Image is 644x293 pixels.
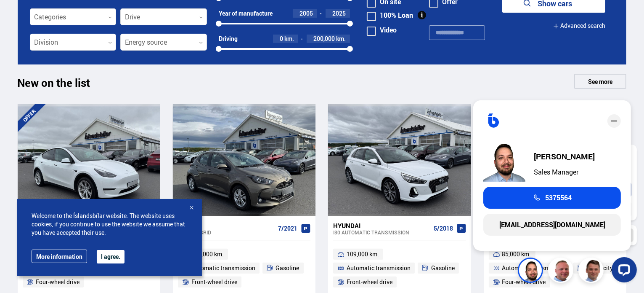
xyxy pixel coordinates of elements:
a: More information [32,250,87,263]
font: 7/2021 [278,224,297,232]
font: 152,000 km. [191,250,224,258]
font: [PERSON_NAME] [534,151,595,162]
font: [EMAIL_ADDRESS][DOMAIN_NAME] [499,220,605,229]
font: Four-wheel drive [502,278,546,286]
font: Automatic transmission [347,264,411,272]
img: nhp88E3Fdnt1Opn2.png [519,259,544,284]
font: Year of manufacture [219,9,273,17]
button: Opna LiveChat spjallviðmót [78,128,103,153]
font: km. [336,35,346,43]
font: Hyundai [333,221,360,230]
font: New on the list [18,75,90,90]
font: 200,000 [313,35,335,43]
h2: Hæhæ og velkomin/n [13,21,98,29]
button: Skoða söluskrá [12,73,98,88]
font: 85,000 km. [502,250,531,258]
a: See more [574,74,626,89]
button: Send a message [87,99,100,113]
font: Gasoline [276,264,299,272]
font: Front-wheel drive [347,278,392,286]
font: Four-wheel drive [36,278,80,286]
font: 2005 [299,9,313,17]
a: 5375564 [483,187,621,209]
font: 2025 [332,9,346,17]
font: 5/2018 [434,224,453,232]
font: Video [380,25,397,35]
a: [EMAIL_ADDRESS][DOMAIN_NAME] [483,214,621,236]
font: Front-wheel drive [191,278,237,286]
font: Advanced search [560,22,605,30]
font: 109,000 km. [347,250,379,258]
font: More information [36,253,82,261]
font: i30 AUTOMATIC TRANSMISSION [333,229,409,236]
div: close [607,114,621,128]
input: Skrifaðu skilaboðin hér inn og ýttu á Enter til að senda [7,96,103,116]
font: 100% Loan [380,11,413,20]
font: See more [588,78,612,86]
font: Automatic transmission [502,264,566,272]
button: I agree. [97,250,125,263]
font: 0 [280,35,283,43]
img: nhp88E3Fdnt1Opn2.png [483,140,525,182]
font: Welcome to the Íslandsbílar website. The website uses cookies, if you continue to use the website... [32,212,185,237]
font: km. [284,35,294,43]
font: Automatic transmission [191,264,255,272]
font: 5375564 [545,193,572,202]
font: I agree. [101,253,120,261]
button: Advanced search [553,16,605,35]
font: Driving [219,35,238,43]
font: Gasoline [431,264,455,272]
font: Sales Manager [534,167,578,177]
button: Hefja spjall [12,53,98,68]
p: Endilega spjallaðu við okkur hér ef þig vantar aðstoð. [13,31,98,47]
